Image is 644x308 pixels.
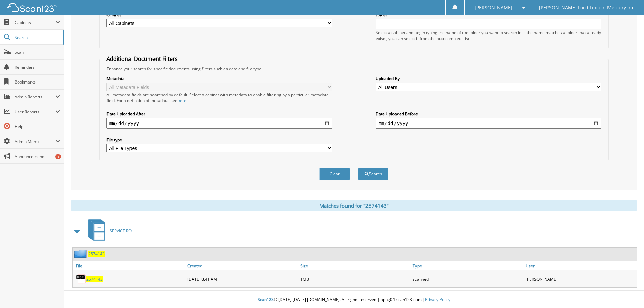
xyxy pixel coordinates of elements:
div: 1MB [299,272,411,286]
label: Date Uploaded Before [376,111,601,117]
a: Type [411,261,524,270]
a: 2574143 [88,251,105,257]
legend: Additional Document Filters [103,55,181,63]
input: start [106,118,332,129]
div: Enhance your search for specific documents using filters such as date and file type. [103,66,605,72]
label: Date Uploaded After [106,111,332,117]
span: Reminders [15,64,60,70]
span: SERVICE RO [110,228,132,234]
div: Matches found for "2574143" [71,200,637,211]
div: [PERSON_NAME] [524,272,637,286]
button: Clear [319,168,350,180]
span: User Reports [15,109,55,115]
span: Cabinets [15,20,55,25]
button: Search [358,168,388,180]
a: Created [186,261,299,270]
input: end [376,118,601,129]
span: [PERSON_NAME] Ford Lincoln Mercury inc [539,6,634,10]
label: Metadata [106,76,332,81]
label: Uploaded By [376,76,601,81]
span: Admin Menu [15,139,55,144]
div: scanned [411,272,524,286]
img: PDF.png [76,274,86,284]
span: [PERSON_NAME] [475,6,512,10]
span: Bookmarks [15,79,60,85]
div: © [DATE]-[DATE] [DOMAIN_NAME]. All rights reserved | appg04-scan123-com | [64,291,644,308]
span: Scan [15,49,60,55]
a: Size [299,261,411,270]
img: folder2.png [74,250,88,258]
div: [DATE] 8:41 AM [186,272,299,286]
label: File type [106,137,332,143]
span: Announcements [15,153,60,159]
span: Help [15,124,60,129]
span: Admin Reports [15,94,55,100]
a: User [524,261,637,270]
a: File [73,261,186,270]
iframe: Chat Widget [610,276,644,308]
span: Search [15,34,59,40]
span: Scan123 [258,297,274,302]
div: All metadata fields are searched by default. Select a cabinet with metadata to enable filtering b... [106,92,332,103]
a: Privacy Policy [425,297,450,302]
div: Select a cabinet and begin typing the name of the folder you want to search in. If the name match... [376,30,601,41]
a: 2574143 [86,276,103,282]
a: SERVICE RO [84,217,132,244]
div: 3 [55,154,61,159]
a: here [177,98,186,103]
img: scan123-logo-white.svg [7,3,57,12]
